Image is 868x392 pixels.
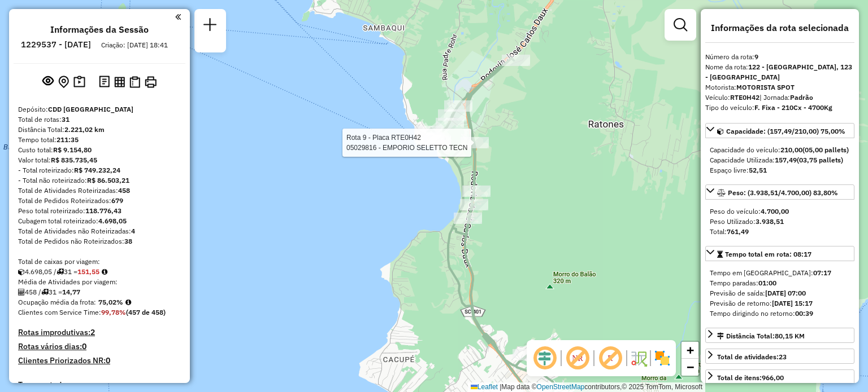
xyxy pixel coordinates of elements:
div: Capacidade Utilizada: [710,155,850,165]
button: Visualizar Romaneio [127,74,142,90]
strong: R$ 9.154,80 [53,146,92,154]
strong: 4 [131,227,135,235]
span: Ocultar deslocamento [531,345,558,372]
span: + [687,343,694,357]
em: Média calculada utilizando a maior ocupação (%Peso ou %Cubagem) de cada rota da sessão. Rotas cro... [125,299,131,306]
strong: (05,00 pallets) [802,146,849,154]
a: Total de itens:966,00 [705,369,854,385]
span: Exibir rótulo [597,345,624,372]
strong: R$ 86.503,21 [87,176,129,184]
span: 80,15 KM [775,332,805,340]
a: Capacidade: (157,49/210,00) 75,00% [705,123,854,138]
strong: 07:17 [813,268,831,277]
strong: 31 [62,115,70,124]
strong: 211:35 [57,135,79,144]
span: Exibir NR [564,345,591,372]
div: Peso: (3.938,51/4.700,00) 83,80% [705,202,854,241]
h6: 1229537 - [DATE] [21,39,91,50]
div: Previsão de retorno: [710,298,850,309]
div: Map data © contributors,© 2025 TomTom, Microsoft [468,382,705,392]
span: Peso: (3.938,51/4.700,00) 83,80% [728,188,838,197]
div: Tempo em [GEOGRAPHIC_DATA]: [710,268,850,278]
strong: 01:00 [758,279,776,287]
a: Distância Total:80,15 KM [705,328,854,343]
strong: 4.700,00 [761,207,789,215]
div: Total de Atividades não Roteirizadas: [18,226,181,236]
i: Cubagem total roteirizado [18,268,25,275]
a: OpenStreetMap [537,383,585,391]
div: 458 / 31 = [18,287,181,297]
h4: Informações da rota selecionada [705,23,854,33]
strong: 99,78% [101,308,126,316]
span: Tempo total em rota: 08:17 [725,250,811,258]
button: Logs desbloquear sessão [97,73,112,91]
strong: R$ 835.735,45 [51,156,97,164]
strong: [DATE] 07:00 [765,289,806,297]
div: Distância Total: [717,331,805,341]
strong: 458 [118,186,130,195]
span: | [500,383,501,391]
div: Espaço livre: [710,165,850,175]
div: Tempo dirigindo no retorno: [710,309,850,319]
strong: 3.938,51 [756,217,784,226]
a: Tempo total em rota: 08:17 [705,246,854,261]
span: Clientes com Service Time: [18,308,101,316]
a: Total de atividades:23 [705,349,854,364]
div: Custo total: [18,145,181,155]
a: Leaflet [471,383,498,391]
div: Motorista: [705,82,854,93]
div: - Total roteirizado: [18,165,181,175]
h4: Transportadoras [18,380,181,390]
strong: 118.776,43 [85,206,121,215]
div: Criação: [DATE] 18:41 [97,40,172,50]
strong: 0 [106,355,110,365]
a: Clique aqui para minimizar o painel [175,10,181,23]
strong: 4.698,05 [98,217,127,225]
div: Capacidade: (157,49/210,00) 75,00% [705,140,854,180]
div: Peso total roteirizado: [18,206,181,216]
div: Total de rotas: [18,114,181,125]
a: Zoom out [682,359,698,376]
span: − [687,360,694,374]
strong: [DATE] 15:17 [772,299,813,307]
button: Exibir sessão original [40,73,56,91]
div: Nome da rota: [705,62,854,82]
div: Total: [710,227,850,237]
h4: Clientes Priorizados NR: [18,356,181,365]
div: Total de Pedidos não Roteirizados: [18,236,181,246]
div: Tipo do veículo: [705,103,854,113]
strong: 210,00 [780,146,802,154]
div: Peso Utilizado: [710,217,850,227]
span: Peso do veículo: [710,207,789,215]
strong: 2 [90,327,95,337]
strong: 14,77 [62,288,80,296]
div: Cubagem total roteirizado: [18,216,181,226]
div: Veículo: [705,93,854,103]
div: Média de Atividades por viagem: [18,277,181,287]
strong: RTE0H42 [730,93,759,102]
strong: R$ 749.232,24 [74,166,120,174]
div: 4.698,05 / 31 = [18,267,181,277]
strong: 38 [124,237,132,245]
strong: MOTORISTA SPOT [736,83,795,91]
strong: 761,49 [727,227,749,236]
div: Número da rota: [705,52,854,62]
i: Meta Caixas/viagem: 172,72 Diferença: -21,17 [102,268,107,275]
strong: 151,55 [77,267,99,276]
span: Ocupação média da frota: [18,298,96,306]
div: Total de Pedidos Roteirizados: [18,196,181,206]
strong: 00:39 [795,309,813,318]
strong: 23 [779,353,787,361]
i: Total de rotas [57,268,64,275]
div: Total de caixas por viagem: [18,257,181,267]
span: Total de atividades: [717,353,787,361]
div: Tempo total: [18,135,181,145]
strong: 157,49 [775,156,797,164]
div: Valor total: [18,155,181,165]
strong: (457 de 458) [126,308,166,316]
div: Capacidade do veículo: [710,145,850,155]
div: - Total não roteirizado: [18,175,181,186]
button: Painel de Sugestão [71,73,88,91]
strong: 75,02% [98,298,123,306]
strong: 966,00 [762,373,784,382]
